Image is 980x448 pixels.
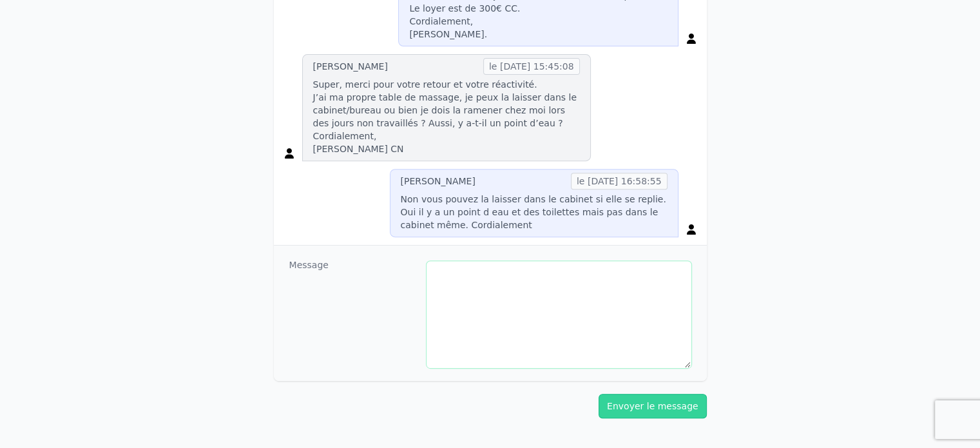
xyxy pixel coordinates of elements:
dt: Message [289,258,416,368]
span: le [DATE] 16:58:55 [571,173,668,190]
p: Super, merci pour votre retour et votre réactivité. J’ai ma propre table de massage, je peux la l... [313,78,580,155]
button: Envoyer le message [599,394,707,418]
div: [PERSON_NAME] [313,60,388,73]
span: le [DATE] 15:45:08 [483,58,580,75]
p: Non vous pouvez la laisser dans le cabinet si elle se replie. Oui il y a un point d eau et des to... [401,193,668,231]
div: [PERSON_NAME] [401,175,476,188]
